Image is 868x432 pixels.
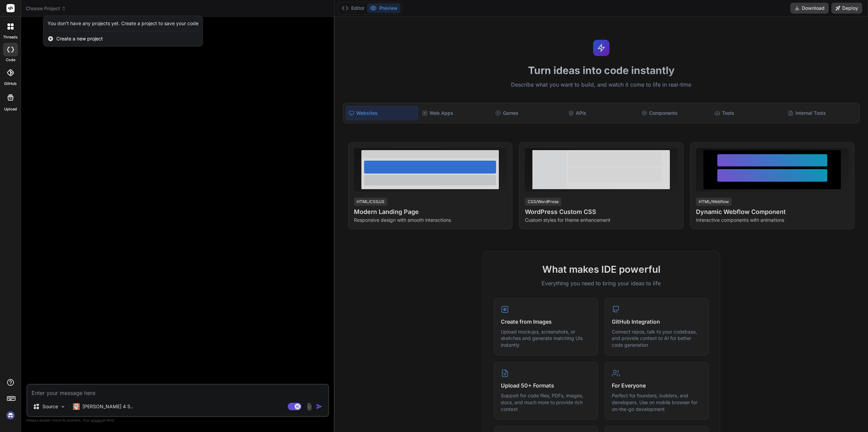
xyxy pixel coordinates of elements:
[48,20,199,27] div: You don't have any projects yet. Create a project to save your code
[56,35,103,42] span: Create a new project
[6,57,15,63] label: code
[5,410,16,421] img: signin
[4,81,17,87] label: GitHub
[4,106,17,112] label: Upload
[3,34,18,40] label: threads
